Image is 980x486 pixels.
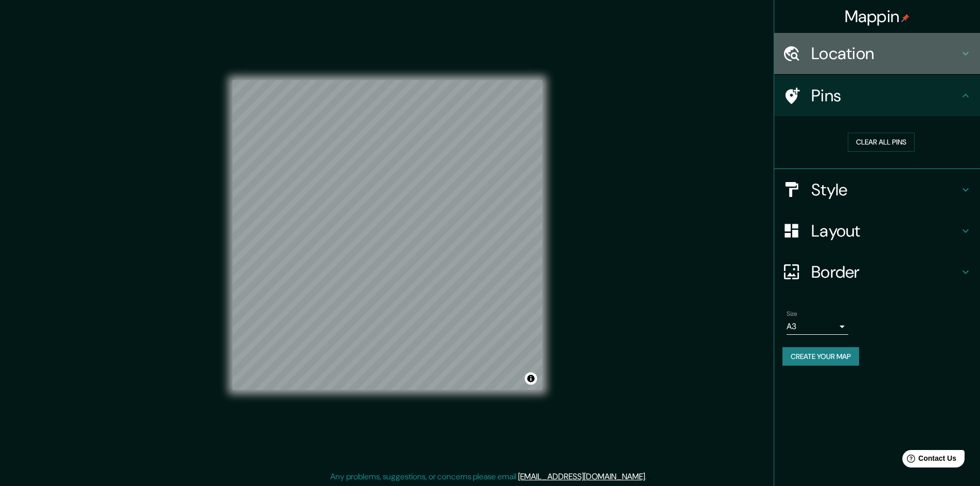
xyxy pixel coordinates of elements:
div: . [648,471,650,483]
h4: Pins [811,85,959,106]
div: Pins [774,75,980,116]
canvas: Map [233,80,542,390]
div: A3 [787,318,848,335]
label: Size [787,309,797,318]
button: Create your map [782,347,859,366]
button: Toggle attribution [525,372,537,385]
iframe: Help widget launcher [888,446,969,475]
div: . [647,471,648,483]
div: Style [774,169,980,210]
div: Layout [774,210,980,251]
a: [EMAIL_ADDRESS][DOMAIN_NAME] [518,471,645,482]
button: Clear all pins [848,133,915,152]
h4: Border [811,262,959,282]
img: pin-icon.png [901,14,910,22]
h4: Location [811,43,959,64]
h4: Style [811,179,959,200]
div: Border [774,251,980,293]
div: Location [774,33,980,74]
p: Any problems, suggestions, or concerns please email . [330,471,647,483]
h4: Mappin [845,6,910,27]
h4: Layout [811,221,959,241]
